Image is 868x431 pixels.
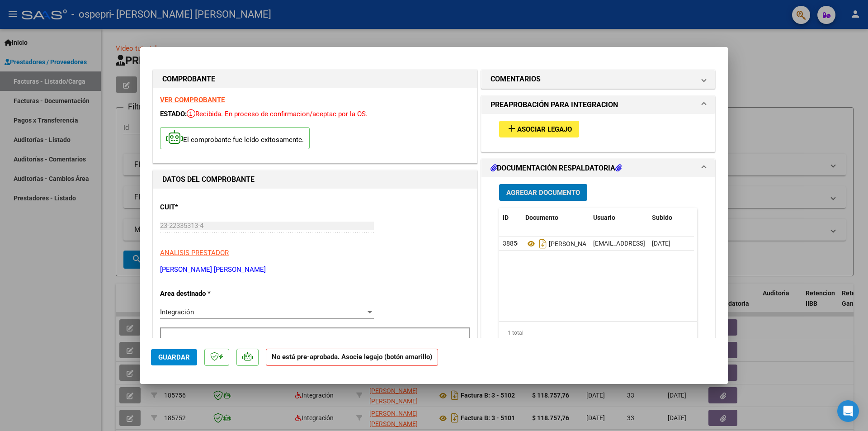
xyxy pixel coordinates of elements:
span: ANALISIS PRESTADOR [160,249,229,257]
mat-expansion-panel-header: COMENTARIOS [481,70,715,88]
button: Asociar Legajo [499,121,579,137]
datatable-header-cell: Acción [693,208,739,227]
span: [EMAIL_ADDRESS][DOMAIN_NAME] - [PERSON_NAME] [593,240,746,247]
mat-expansion-panel-header: DOCUMENTACIÓN RESPALDATORIA [481,159,715,177]
p: CUIT [160,202,253,213]
span: Integración [160,308,194,316]
p: [PERSON_NAME] [PERSON_NAME] [160,265,470,275]
a: VER COMPROBANTE [160,96,225,104]
span: Recibida. En proceso de confirmacion/aceptac por la OS. [187,110,368,118]
button: Agregar Documento [499,184,587,201]
span: [DATE] [652,240,670,247]
div: 1 total [499,322,697,344]
span: Agregar Documento [506,189,580,197]
span: Subido [652,214,672,221]
span: ESTADO: [160,110,187,118]
span: [PERSON_NAME]-firma [525,240,614,247]
i: Descargar documento [537,237,549,251]
h1: PREAPROBACIÓN PARA INTEGRACION [491,99,618,110]
strong: No está pre-aprobada. Asocie legajo (botón amarillo) [266,349,438,366]
span: Usuario [593,214,615,221]
h1: COMENTARIOS [491,74,541,85]
span: Documento [525,214,558,221]
strong: COMPROBANTE [162,75,215,83]
span: 38856 [503,240,521,247]
datatable-header-cell: Documento [522,208,590,227]
div: DOCUMENTACIÓN RESPALDATORIA [481,177,715,365]
div: Open Intercom Messenger [837,400,859,422]
datatable-header-cell: Subido [648,208,693,227]
strong: DATOS DEL COMPROBANTE [162,175,255,184]
mat-icon: add [506,123,517,134]
span: ID [503,214,509,221]
button: Guardar [151,349,197,365]
span: Asociar Legajo [517,125,572,133]
datatable-header-cell: ID [499,208,522,227]
div: PREAPROBACIÓN PARA INTEGRACION [481,114,715,152]
mat-expansion-panel-header: PREAPROBACIÓN PARA INTEGRACION [481,96,715,114]
p: Area destinado * [160,289,253,299]
h1: DOCUMENTACIÓN RESPALDATORIA [491,163,622,174]
span: Guardar [158,353,190,361]
p: El comprobante fue leído exitosamente. [160,127,310,149]
datatable-header-cell: Usuario [590,208,648,227]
